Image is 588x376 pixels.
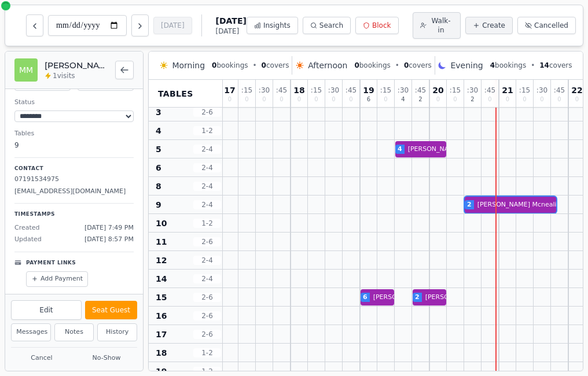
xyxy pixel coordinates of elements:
span: 12 [156,255,167,266]
span: 0 [280,97,283,102]
span: 8 [156,180,161,192]
span: 0 [453,97,457,102]
span: 15 [156,292,167,303]
span: 0 [212,61,216,69]
span: bookings [212,61,248,70]
span: 2 - 6 [193,311,221,320]
span: 0 [557,97,561,102]
button: Messages [11,323,51,341]
button: Cancel [11,351,72,366]
span: [PERSON_NAME] [PERSON_NAME] [371,293,481,303]
button: Add Payment [26,271,88,287]
span: 4 [398,145,402,154]
span: 9 [156,199,161,211]
span: 2 - 6 [193,108,221,117]
span: 6 [156,162,161,174]
span: 0 [436,97,440,102]
span: 1 - 2 [193,126,221,135]
span: : 15 [380,87,391,94]
span: 2 - 4 [193,145,221,154]
span: : 45 [554,87,565,94]
button: No-Show [76,351,137,366]
span: 17 [156,329,167,340]
span: 0 [262,97,266,102]
dt: Tables [14,129,134,139]
span: covers [404,61,432,70]
p: Payment Links [26,259,76,267]
span: 0 [332,97,335,102]
span: • [253,61,257,70]
span: : 45 [276,87,287,94]
span: 0 [314,97,318,102]
span: : 30 [536,87,547,94]
span: : 30 [259,87,270,94]
span: 0 [262,61,266,69]
span: 2 - 6 [193,237,221,246]
button: Walk-in [413,12,461,39]
span: 1 - 2 [193,348,221,357]
span: 2 - 4 [193,274,221,283]
span: 0 [404,61,409,69]
dd: 9 [14,140,134,150]
span: : 30 [398,87,409,94]
span: : 15 [519,87,530,94]
span: 21 [502,86,513,94]
button: Block [355,17,398,34]
span: Walk-in [429,16,453,35]
span: : 45 [346,87,357,94]
button: Edit [11,300,82,320]
span: Afternoon [308,60,347,71]
span: Create [482,21,505,30]
span: bookings [490,61,526,70]
span: 0 [297,97,301,102]
span: 20 [432,86,443,94]
span: : 15 [241,87,252,94]
span: 0 [384,97,387,102]
span: 4 [401,97,405,102]
span: 2 - 6 [193,293,221,302]
dt: Status [14,98,134,108]
span: [PERSON_NAME] [PERSON_NAME] [406,145,516,154]
span: Morning [172,60,205,71]
span: 2 [418,97,422,102]
span: : 15 [450,87,461,94]
span: 1 - 2 [193,219,221,228]
button: Create [465,17,513,34]
span: 0 [354,61,359,69]
p: Contact [14,165,134,173]
span: 0 [349,97,352,102]
span: covers [262,61,289,70]
span: 4 [156,125,161,137]
button: Notes [54,323,94,341]
span: 2 - 4 [193,200,221,209]
button: Back to bookings list [115,61,134,79]
span: : 15 [311,87,322,94]
span: 3 [156,106,161,118]
span: 2 [415,293,420,303]
button: Cancelled [517,17,576,34]
span: Evening [450,60,483,71]
span: [PERSON_NAME] [PERSON_NAME] [423,293,533,303]
p: Timestamps [14,211,134,219]
span: 14 [156,273,167,285]
span: 6 [363,293,367,303]
button: Seat Guest [85,301,137,319]
span: 18 [293,86,304,94]
span: Insights [263,21,291,30]
span: 2 [467,200,472,210]
span: 0 [245,97,248,102]
span: [PERSON_NAME] Mcnealis [475,200,560,210]
span: 5 [156,143,161,155]
span: 10 [156,218,167,229]
span: : 45 [484,87,495,94]
span: 0 [488,97,491,102]
span: 0 [540,97,543,102]
span: 16 [156,310,167,322]
span: 22 [571,86,582,94]
span: : 45 [415,87,426,94]
span: 19 [363,86,374,94]
span: [DATE] 7:49 PM [84,223,134,233]
span: Block [372,21,391,30]
button: Insights [247,17,298,34]
span: 1 visits [53,71,75,80]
